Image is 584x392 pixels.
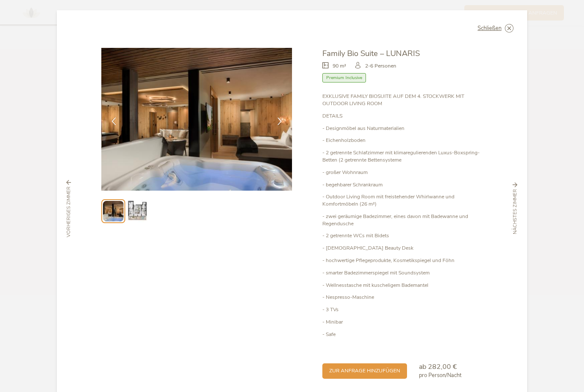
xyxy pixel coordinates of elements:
[322,294,483,301] p: - Nespresso-Maschine
[322,181,483,189] p: - begehbarer Schrankraum
[322,193,483,208] p: - Outdoor Living Room mit freistehender Whirlwanne und Komfortmöbeln (26 m²)
[103,201,123,221] img: Preview
[322,169,483,176] p: - großer Wohnraum
[322,245,483,252] p: - [DEMOGRAPHIC_DATA] Beauty Desk
[322,232,483,239] p: - 2 getrennte WCs mit Bidets
[65,186,72,237] span: vorheriges Zimmer
[322,73,366,83] span: Premium Inclusive
[512,189,519,234] span: nächstes Zimmer
[322,149,483,164] p: - 2 getrennte Schlafzimmer mit klimaregulierenden Luxus-Boxspring-Betten (2 getrennte Bettensysteme
[322,125,483,132] p: - Designmöbel aus Naturmaterialien
[322,282,483,289] p: - Wellnesstasche mit kuscheligem Bademantel
[322,213,483,227] p: - zwei geräumige Badezimmer, eines davon mit Badewanne und Regendusche
[322,93,483,107] p: EXKLUSIVE FAMILY BIOSUITE AUF DEM 4. STOCKWERK MIT OUTDOOR LIVING ROOM
[333,62,346,70] span: 90 m²
[126,200,148,222] img: Preview
[322,48,420,59] span: Family Bio Suite – LUNARIS
[322,112,483,120] p: DETAILS
[322,257,483,264] p: - hochwertige Pflegeprodukte, Kosmetikspiegel und Föhn
[365,62,396,70] span: 2-6 Personen
[322,269,483,277] p: - smarter Badezimmerspiegel mit Soundsystem
[101,48,292,191] img: Family Bio Suite – LUNARIS
[322,137,483,144] p: - Eichenholzboden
